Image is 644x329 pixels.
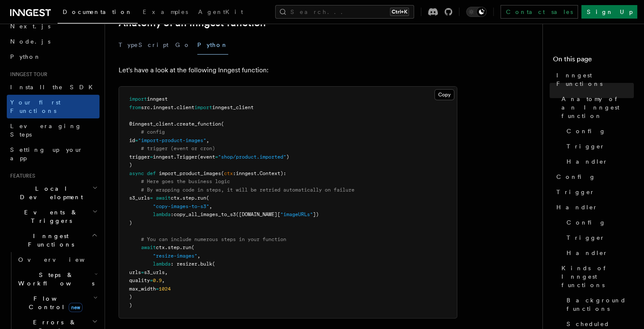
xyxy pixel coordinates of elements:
span: Handler [567,157,608,166]
span: Trigger [177,154,197,160]
span: # You can include numerous steps in your function [141,236,286,242]
span: ]) [313,211,319,217]
span: quality [129,277,150,283]
span: ([DOMAIN_NAME][ [236,211,280,217]
a: Python [7,49,100,64]
span: . [194,195,197,201]
span: ( [221,170,224,176]
a: Examples [138,3,193,23]
span: run [182,244,191,250]
a: Config [563,123,634,139]
span: new [69,303,83,312]
span: . [165,244,168,250]
span: Context): [260,170,286,176]
span: ( [221,121,224,127]
span: # config [141,129,165,135]
span: Anatomy of an Inngest function [561,95,634,120]
span: inngest [147,96,168,102]
span: Trigger [567,233,605,242]
span: Python [10,53,41,60]
span: step [168,244,180,250]
span: await [156,195,171,201]
a: Setting up your app [7,142,100,166]
a: Leveraging Steps [7,118,100,142]
h4: On this page [553,54,634,68]
span: Config [567,218,606,227]
button: Copy [434,89,454,100]
span: bulk [200,261,212,267]
a: Documentation [58,3,138,24]
span: Leveraging Steps [10,123,82,138]
a: Inngest Functions [553,68,634,91]
span: = [135,137,138,143]
span: Overview [18,256,105,263]
span: Handler [556,203,598,211]
span: Setting up your app [10,146,83,162]
span: . [150,104,153,110]
a: Install the SDK [7,80,100,95]
span: : [171,211,174,217]
span: , [197,253,200,259]
span: Inngest Functions [7,232,91,249]
span: 1024 [159,286,171,292]
button: TypeScript [119,36,169,55]
button: Inngest Functions [7,228,100,252]
span: ctx [224,170,233,176]
span: ) [286,154,289,160]
button: Go [175,36,191,55]
span: : resizer. [171,261,200,267]
span: . [180,244,182,250]
span: import_product_images [159,170,221,176]
span: src [141,104,150,110]
span: Trigger [567,142,605,151]
button: Search...Ctrl+K [275,5,414,19]
span: s3_urls, [144,269,168,275]
span: lambda [153,211,171,217]
span: . [180,195,182,201]
span: Events & Triggers [7,208,92,225]
span: ) [129,162,132,168]
span: = [215,154,218,160]
span: . [257,170,260,176]
span: AgentKit [198,8,243,15]
a: Sign Up [581,5,637,19]
span: Examples [143,8,188,15]
span: Config [556,173,596,181]
span: Install the SDK [10,84,98,90]
span: 0.9 [153,277,162,283]
span: = [150,277,153,283]
a: Kinds of Inngest functions [558,260,634,293]
a: Trigger [563,230,634,245]
span: Kinds of Inngest functions [561,264,634,289]
span: lambda [153,261,171,267]
span: # Here goes the business logic [141,178,230,184]
span: await [141,244,156,250]
button: Local Development [7,181,100,205]
span: ( [191,244,194,250]
span: (event [197,154,215,160]
span: create_function [177,121,221,127]
span: . [174,121,177,127]
span: Inngest Functions [556,71,634,88]
span: max_width [129,286,156,292]
p: Let's have a look at the following Inngest function: [119,64,457,76]
span: "import-product-images" [138,137,206,143]
a: AgentKit [193,3,248,23]
span: run [197,195,206,201]
span: "copy-images-to-s3" [153,203,209,209]
span: = [150,195,153,201]
span: , [209,203,212,209]
button: Flow Controlnew [15,291,100,315]
span: "imageURLs" [280,211,313,217]
a: Anatomy of an Inngest function [558,91,634,123]
span: # By wrapping code in steps, it will be retried automatically on failure [141,187,354,193]
span: Features [7,173,35,179]
span: Steps & Workflows [15,271,94,288]
a: Trigger [563,139,634,154]
span: = [150,154,153,160]
span: Trigger [556,188,595,196]
a: Background functions [563,293,634,316]
span: ctx [156,244,165,250]
span: inngest [153,104,174,110]
span: ) [129,302,132,308]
